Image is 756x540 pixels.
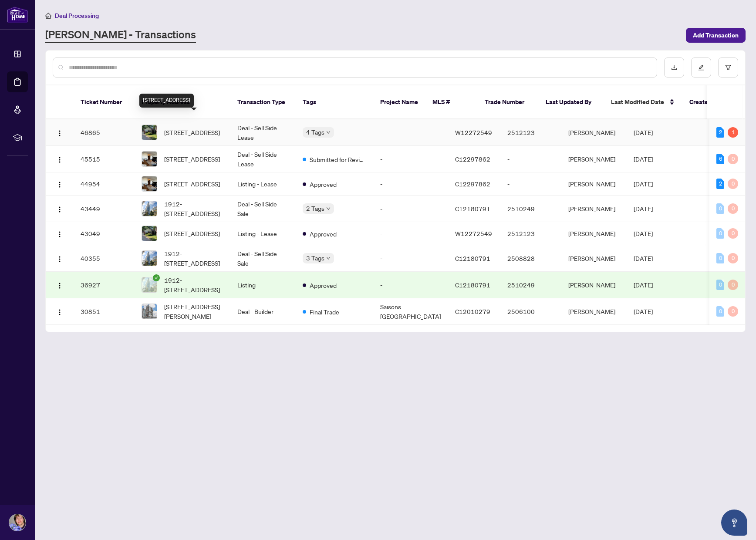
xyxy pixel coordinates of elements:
[698,64,704,71] span: edit
[373,196,448,222] td: -
[455,307,490,315] span: C12010279
[53,125,67,139] button: Logo
[561,272,627,298] td: [PERSON_NAME]
[164,154,220,164] span: [STREET_ADDRESS]
[693,28,739,42] span: Add Transaction
[455,254,490,262] span: C12180791
[56,282,63,289] img: Logo
[634,128,653,136] span: [DATE]
[634,229,653,237] span: [DATE]
[230,196,296,222] td: Deal - Sell Side Sale
[56,206,63,213] img: Logo
[56,130,63,137] img: Logo
[455,128,492,136] span: W12272549
[716,127,724,138] div: 2
[310,307,339,317] span: Final Trade
[74,298,135,325] td: 30851
[455,281,490,289] span: C12180791
[326,206,331,211] span: down
[455,180,490,188] span: C12297862
[56,256,63,263] img: Logo
[561,196,627,222] td: [PERSON_NAME]
[728,203,738,214] div: 0
[455,229,492,237] span: W12272549
[326,256,331,260] span: down
[718,57,738,78] button: filter
[561,222,627,245] td: [PERSON_NAME]
[142,277,157,292] img: thumbnail-img
[455,155,490,163] span: C12297862
[142,125,157,140] img: thumbnail-img
[53,202,67,216] button: Logo
[53,152,67,166] button: Logo
[164,249,223,268] span: 1912-[STREET_ADDRESS]
[373,172,448,196] td: -
[306,127,324,137] span: 4 Tags
[230,172,296,196] td: Listing - Lease
[53,226,67,240] button: Logo
[74,196,135,222] td: 43449
[671,64,677,71] span: download
[306,203,324,213] span: 2 Tags
[478,85,539,119] th: Trade Number
[728,280,738,290] div: 0
[74,85,135,119] th: Ticket Number
[230,298,296,325] td: Deal - Builder
[296,85,373,119] th: Tags
[306,253,324,263] span: 3 Tags
[326,130,331,135] span: down
[728,127,738,138] div: 1
[728,154,738,164] div: 0
[561,119,627,146] td: [PERSON_NAME]
[500,196,561,222] td: 2510249
[74,146,135,172] td: 45515
[153,274,160,281] span: check-circle
[142,152,157,166] img: thumbnail-img
[500,172,561,196] td: -
[56,156,63,163] img: Logo
[53,177,67,191] button: Logo
[500,298,561,325] td: 2506100
[561,298,627,325] td: [PERSON_NAME]
[53,304,67,318] button: Logo
[728,228,738,239] div: 0
[74,222,135,245] td: 43049
[7,7,28,23] img: logo
[664,57,684,78] button: download
[721,510,747,536] button: Open asap
[373,245,448,272] td: -
[56,231,63,238] img: Logo
[74,245,135,272] td: 40355
[561,146,627,172] td: [PERSON_NAME]
[716,154,724,164] div: 6
[56,181,63,188] img: Logo
[500,146,561,172] td: -
[9,514,26,531] img: Profile Icon
[135,85,230,119] th: Property Address
[230,272,296,298] td: Listing
[728,306,738,317] div: 0
[561,245,627,272] td: [PERSON_NAME]
[373,222,448,245] td: -
[230,222,296,245] td: Listing - Lease
[164,229,220,238] span: [STREET_ADDRESS]
[74,119,135,146] td: 46865
[164,179,220,189] span: [STREET_ADDRESS]
[716,203,724,214] div: 0
[230,245,296,272] td: Deal - Sell Side Sale
[142,176,157,191] img: thumbnail-img
[716,306,724,317] div: 0
[500,119,561,146] td: 2512123
[230,146,296,172] td: Deal - Sell Side Lease
[56,309,63,316] img: Logo
[373,272,448,298] td: -
[500,222,561,245] td: 2512123
[142,226,157,241] img: thumbnail-img
[728,253,738,263] div: 0
[716,280,724,290] div: 0
[74,172,135,196] td: 44954
[634,205,653,213] span: [DATE]
[691,57,711,78] button: edit
[45,27,196,43] a: [PERSON_NAME] - Transactions
[142,201,157,216] img: thumbnail-img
